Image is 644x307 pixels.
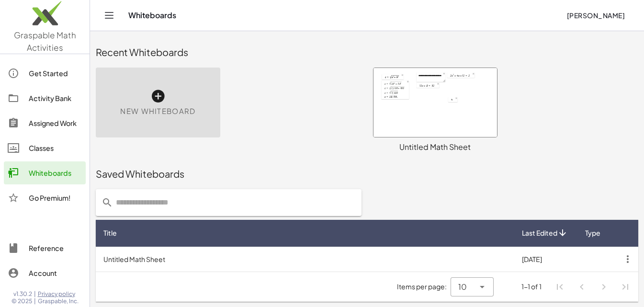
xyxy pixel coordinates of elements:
[549,276,636,298] nav: Pagination Navigation
[4,62,86,85] a: Get Started
[96,247,514,272] td: Untitled Math Sheet
[120,106,195,117] span: New Whiteboard
[397,282,451,292] span: Items per page:
[585,228,600,238] span: Type
[4,161,86,184] a: Whiteboards
[559,7,633,24] button: [PERSON_NAME]
[34,290,36,298] span: |
[4,87,86,110] a: Activity Bank
[29,68,82,79] div: Get Started
[29,167,82,179] div: Whiteboards
[102,8,117,23] button: Toggle navigation
[38,290,79,298] a: Privacy policy
[4,262,86,284] a: Account
[566,11,625,20] span: [PERSON_NAME]
[514,247,576,272] td: [DATE]
[373,141,497,153] div: Untitled Math Sheet
[96,45,638,59] div: Recent Whiteboards
[4,136,86,159] a: Classes
[38,297,79,305] span: Graspable, Inc.
[4,237,86,260] a: Reference
[458,281,467,293] span: 10
[34,297,36,305] span: |
[29,267,82,279] div: Account
[103,228,117,238] span: Title
[522,228,557,238] span: Last Edited
[29,242,82,254] div: Reference
[4,112,86,135] a: Assigned Work
[13,290,32,298] span: v1.30.2
[102,197,113,208] i: prepended action
[11,297,32,305] span: © 2025
[96,167,638,181] div: Saved Whiteboards
[29,92,82,104] div: Activity Bank
[521,282,542,292] div: 1-1 of 1
[29,142,82,154] div: Classes
[14,30,76,53] span: Graspable Math Activities
[29,117,82,129] div: Assigned Work
[29,192,82,204] div: Go Premium!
